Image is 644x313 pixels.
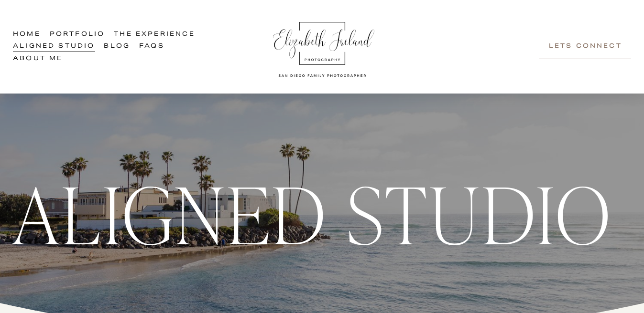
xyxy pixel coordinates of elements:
a: Home [13,29,41,41]
h2: Aligned Studio [13,173,612,250]
img: Elizabeth Ireland Photography San Diego Family Photographer [268,13,378,81]
a: folder dropdown [114,29,195,41]
a: About Me [13,53,63,65]
a: FAQs [139,41,164,53]
span: The Experience [114,29,195,40]
a: Portfolio [50,29,105,41]
a: Blog [104,41,130,53]
a: Lets Connect [539,34,631,59]
a: Aligned Studio [13,41,95,53]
